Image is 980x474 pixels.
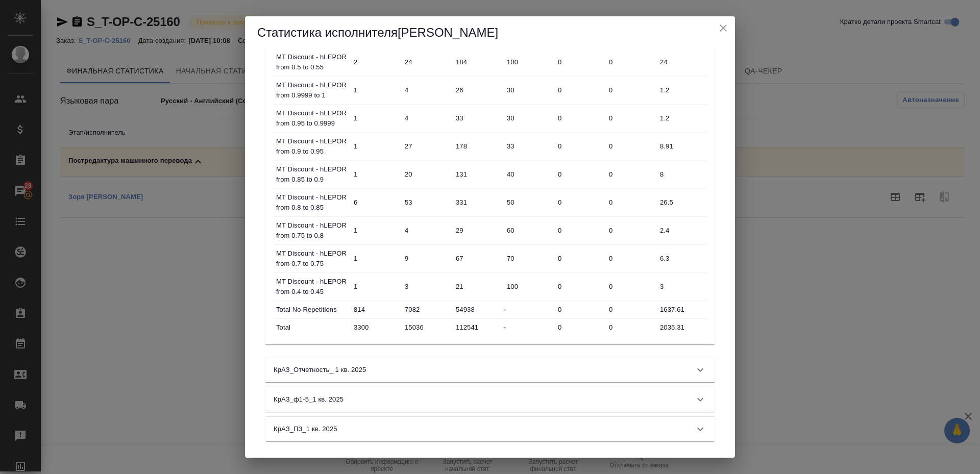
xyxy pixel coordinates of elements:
input: ✎ Введи что-нибудь [554,320,605,335]
input: ✎ Введи что-нибудь [656,251,707,266]
div: КрАЗ_ф1-5_1 кв. 2025 [265,387,715,412]
input: ✎ Введи что-нибудь [554,195,605,210]
p: КрАЗ_ПЗ_1 кв. 2025 [274,424,337,434]
input: ✎ Введи что-нибудь [656,111,707,126]
input: ✎ Введи что-нибудь [503,111,554,126]
input: ✎ Введи что-нибудь [554,279,605,294]
input: ✎ Введи что-нибудь [554,167,605,182]
p: MT Discount - hLEPOR from 0.8 to 0.85 [276,192,348,213]
p: КрАЗ_Отчетность_ 1 кв. 2025 [274,365,366,375]
h5: Статистика исполнителя [PERSON_NAME] [257,24,723,41]
input: ✎ Введи что-нибудь [554,111,605,126]
input: ✎ Введи что-нибудь [605,167,656,182]
p: Total No Repetitions [276,305,348,315]
input: ✎ Введи что-нибудь [350,223,401,238]
input: ✎ Введи что-нибудь [503,139,554,154]
input: ✎ Введи что-нибудь [605,251,656,266]
input: ✎ Введи что-нибудь [554,223,605,238]
input: ✎ Введи что-нибудь [350,302,401,317]
input: ✎ Введи что-нибудь [452,251,503,266]
input: ✎ Введи что-нибудь [401,251,452,266]
input: ✎ Введи что-нибудь [656,55,707,69]
input: ✎ Введи что-нибудь [401,111,452,126]
input: ✎ Введи что-нибудь [554,83,605,97]
input: ✎ Введи что-нибудь [452,279,503,294]
p: MT Discount - hLEPOR from 0.9999 to 1 [276,80,348,101]
div: - [503,321,554,334]
input: ✎ Введи что-нибудь [401,55,452,69]
input: ✎ Введи что-нибудь [656,279,707,294]
div: - [503,304,554,316]
input: ✎ Введи что-нибудь [656,320,707,335]
input: ✎ Введи что-нибудь [401,302,452,317]
input: ✎ Введи что-нибудь [350,251,401,266]
input: ✎ Введи что-нибудь [350,139,401,154]
input: ✎ Введи что-нибудь [503,279,554,294]
input: ✎ Введи что-нибудь [452,167,503,182]
input: ✎ Введи что-нибудь [656,139,707,154]
input: ✎ Введи что-нибудь [656,83,707,97]
button: close [716,20,731,36]
p: MT Discount - hLEPOR from 0.85 to 0.9 [276,164,348,185]
input: ✎ Введи что-нибудь [605,302,656,317]
input: ✎ Введи что-нибудь [350,320,401,335]
input: ✎ Введи что-нибудь [605,83,656,97]
input: ✎ Введи что-нибудь [452,111,503,126]
input: ✎ Введи что-нибудь [350,83,401,97]
input: ✎ Введи что-нибудь [605,320,656,335]
input: ✎ Введи что-нибудь [401,320,452,335]
input: ✎ Введи что-нибудь [605,223,656,238]
input: ✎ Введи что-нибудь [503,55,554,69]
p: КрАЗ_ф1-5_1 кв. 2025 [274,394,344,405]
input: ✎ Введи что-нибудь [401,223,452,238]
input: ✎ Введи что-нибудь [452,139,503,154]
p: MT Discount - hLEPOR from 0.95 to 0.9999 [276,108,348,129]
input: ✎ Введи что-нибудь [401,167,452,182]
input: ✎ Введи что-нибудь [503,251,554,266]
input: ✎ Введи что-нибудь [401,83,452,97]
input: ✎ Введи что-нибудь [401,139,452,154]
input: ✎ Введи что-нибудь [452,302,503,317]
input: ✎ Введи что-нибудь [503,223,554,238]
input: ✎ Введи что-нибудь [350,111,401,126]
input: ✎ Введи что-нибудь [554,55,605,69]
input: ✎ Введи что-нибудь [452,83,503,97]
input: ✎ Введи что-нибудь [554,302,605,317]
input: ✎ Введи что-нибудь [350,167,401,182]
input: ✎ Введи что-нибудь [452,320,503,335]
input: ✎ Введи что-нибудь [503,195,554,210]
p: Total [276,322,348,333]
p: MT Discount - hLEPOR from 0.7 to 0.75 [276,248,348,269]
p: MT Discount - hLEPOR from 0.75 to 0.8 [276,220,348,241]
p: MT Discount - hLEPOR from 0.5 to 0.55 [276,52,348,72]
input: ✎ Введи что-нибудь [605,195,656,210]
p: MT Discount - hLEPOR from 0.4 to 0.45 [276,277,348,297]
input: ✎ Введи что-нибудь [605,55,656,69]
input: ✎ Введи что-нибудь [656,195,707,210]
input: ✎ Введи что-нибудь [350,195,401,210]
input: ✎ Введи что-нибудь [401,279,452,294]
input: ✎ Введи что-нибудь [605,279,656,294]
input: ✎ Введи что-нибудь [656,223,707,238]
input: ✎ Введи что-нибудь [452,55,503,69]
input: ✎ Введи что-нибудь [605,111,656,126]
input: ✎ Введи что-нибудь [605,139,656,154]
input: ✎ Введи что-нибудь [401,195,452,210]
input: ✎ Введи что-нибудь [554,251,605,266]
input: ✎ Введи что-нибудь [350,55,401,69]
input: ✎ Введи что-нибудь [503,167,554,182]
input: ✎ Введи что-нибудь [503,83,554,97]
div: КрАЗ_Отчетность_ 1 кв. 2025 [265,358,715,382]
input: ✎ Введи что-нибудь [656,167,707,182]
p: MT Discount - hLEPOR from 0.9 to 0.95 [276,136,348,157]
input: ✎ Введи что-нибудь [554,139,605,154]
input: ✎ Введи что-нибудь [452,195,503,210]
input: ✎ Введи что-нибудь [452,223,503,238]
div: КрАЗ_ПЗ_1 кв. 2025 [265,417,715,441]
input: ✎ Введи что-нибудь [656,302,707,317]
input: ✎ Введи что-нибудь [350,279,401,294]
